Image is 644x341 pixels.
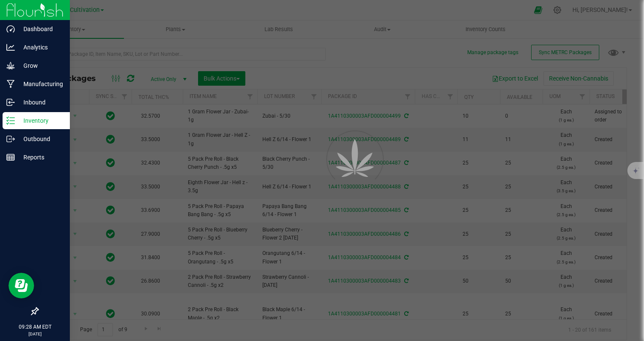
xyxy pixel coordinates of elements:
p: Inbound [15,97,66,107]
p: Outbound [15,134,66,144]
inline-svg: Inventory [6,116,15,125]
p: Inventory [15,116,66,126]
inline-svg: Analytics [6,43,15,52]
inline-svg: Manufacturing [6,80,15,88]
p: Analytics [15,42,66,52]
p: Dashboard [15,24,66,34]
p: Grow [15,61,66,71]
inline-svg: Outbound [6,135,15,143]
p: 09:28 AM EDT [4,323,66,331]
inline-svg: Dashboard [6,25,15,33]
p: [DATE] [4,331,66,337]
p: Reports [15,152,66,162]
inline-svg: Inbound [6,98,15,107]
inline-svg: Grow [6,61,15,70]
p: Manufacturing [15,79,66,89]
inline-svg: Reports [6,153,15,162]
iframe: Resource center [9,273,34,298]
